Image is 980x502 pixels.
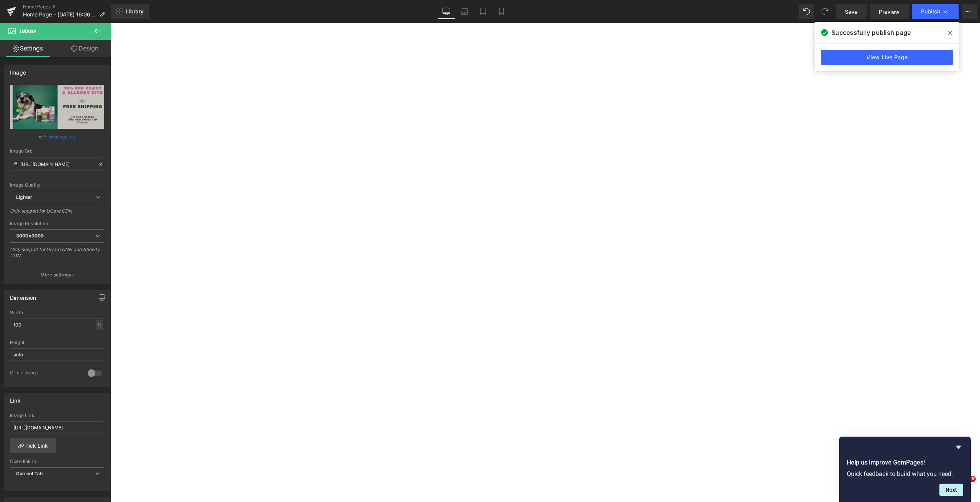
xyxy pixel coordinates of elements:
a: Pick Link [10,438,56,453]
input: auto [10,318,104,331]
span: Publish [921,8,940,15]
a: Home Pages [23,4,111,10]
input: auto [10,348,104,361]
div: Image Resolution [10,221,104,226]
a: Preview [870,4,909,19]
input: https://your-shop.myshopify.com [10,421,104,434]
b: 3000x3000 [16,233,44,239]
a: Mobile [492,4,511,19]
a: New Library [111,4,149,19]
div: Help us improve GemPages! [847,443,963,496]
p: Quick feedback to build what you need. [847,470,963,478]
div: Image Link [10,413,104,418]
span: Preview [879,8,900,16]
div: Open link In [10,459,104,464]
a: Browse gallery [43,130,76,143]
span: Image [20,28,36,34]
button: Publish [912,4,959,19]
h2: Help us improve GemPages! [847,458,963,467]
input: Link [10,158,104,171]
a: Desktop [437,4,456,19]
div: Image Src [10,148,104,154]
span: Save [845,8,857,16]
div: % [96,320,103,330]
div: or [10,133,104,141]
a: View Live Page [821,50,953,65]
div: Height [10,340,104,345]
div: Width [10,310,104,315]
button: More settings [5,266,109,284]
a: Design [57,40,113,57]
div: Image Quality [10,182,104,188]
button: More [962,4,977,19]
b: Lighter [16,194,32,200]
div: Image [10,65,26,76]
span: 5 [970,476,976,482]
button: Next question [939,484,963,496]
button: Hide survey [954,443,963,452]
div: Only support for UCare CDN [10,208,104,219]
span: Successfully publish page [831,28,911,37]
div: Dimension [10,290,36,301]
p: More settings [41,271,71,278]
a: Tablet [474,4,492,19]
b: Current Tab [16,471,43,476]
div: Link [10,393,21,404]
div: Circle Image [10,370,80,378]
button: Undo [799,4,814,19]
span: Library [126,8,144,15]
a: Laptop [456,4,474,19]
span: Home Page - [DATE] 16:06:38 [23,11,96,18]
button: Redo [817,4,833,19]
div: Only support for UCare CDN and Shopify CDN [10,247,104,264]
